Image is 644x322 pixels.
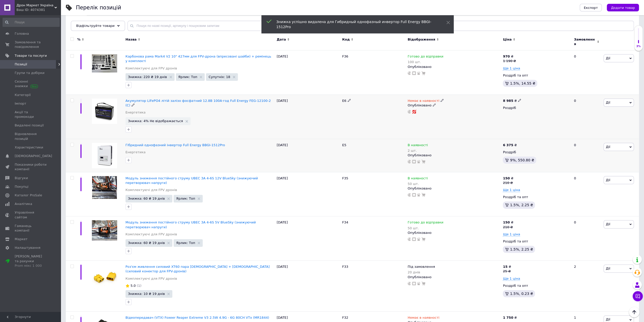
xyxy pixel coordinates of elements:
div: 2 [571,261,602,312]
span: Товари та послуги [15,53,47,58]
span: Ярлик: Топ [178,75,197,79]
img: Модуль снижения постоянного тока UBEC 3A 4-6S 5V BlueSky [92,220,117,240]
span: Дії [606,145,610,149]
span: Головна [15,31,29,36]
div: ₴ [503,315,517,320]
div: Ваш ID: 4074381 [16,8,61,12]
div: Опубліковано [408,231,501,235]
div: ₴ [503,54,516,59]
span: Категорії [15,93,31,97]
span: Відгуки [15,176,28,180]
span: Код [342,37,350,42]
img: Модуль снижения постоянного тока UBEC 3A 4-6S 12V BlueSky (снижающий преобразователь напряжения) [92,176,117,199]
span: Ярлик: Топ [176,197,195,200]
span: 1.5%, 14.55 ₴ [510,81,535,85]
span: Відновлення позицій [15,132,47,141]
div: 3% [634,45,642,48]
button: Чат з покупцем [633,291,643,301]
b: 1 750 [503,316,513,319]
span: Дата [277,37,286,42]
div: [DATE] [275,172,341,216]
b: 15 [503,265,507,269]
b: 150 [503,176,510,180]
span: Дії [606,222,610,226]
a: Модуль зниження постійного струму UBEC 3A 4-6S 12V BlueSky (знижуючий перетворювач напруги) [126,176,258,185]
div: Опубліковано [408,275,501,279]
div: ₴ [503,176,513,181]
span: 1.5%, 2.25 ₴ [510,203,533,207]
span: В наявності [408,143,428,148]
span: F33 [342,265,348,269]
span: Показники роботи компанії [15,162,47,172]
span: Готово до відправки [408,220,443,226]
span: Управління сайтом [15,210,47,219]
div: Опубліковано [408,103,501,108]
div: Роздріб [503,106,570,110]
span: Дії [606,56,610,60]
div: [DATE] [275,50,341,95]
div: Опубліковано [408,186,501,191]
div: [DATE] [275,216,341,261]
div: Роздріб [503,150,570,155]
span: Немає в наявності [408,99,439,104]
div: Роздріб та опт [503,73,570,78]
a: Комплектуючі для FPV дронів [126,276,177,281]
span: 1.5%, 0.23 ₴ [510,292,533,296]
a: Акумулятор LiFePO4 літій залізо фосфатний 12.8В 100А·год Full Energy FEG-12100-2 (C) [126,99,271,107]
button: Додати товар [607,4,639,11]
span: Знижка: 10 ₴ 19 днів [128,292,165,295]
span: F35 [342,176,348,180]
span: Знижка: 60 ₴ 19 днів [128,241,165,244]
div: ₴ [503,220,513,225]
a: Енергетика [126,110,146,115]
div: ₴ [503,264,511,269]
span: Супутніх: 18 [209,75,230,79]
a: Гібридний однофазний інвертор Full Energy BBGI-1512Pro [126,143,225,147]
img: Разъем питания силовой XT60 пара Male+Female (силовой коннектор для FPV-дронов) [92,264,117,290]
div: 0 [571,50,602,95]
span: Сезонні знижки [15,79,47,88]
span: Ціна [503,37,511,42]
span: Імпорт [15,101,26,106]
span: [DEMOGRAPHIC_DATA] [15,154,52,158]
div: Знижка успішно видалена для Гибридный однофазный инвертор Full Energy BBGI-1512Pro [276,19,434,29]
a: Модуль зниження постійного струму UBEC 3A 4-6S 5V BlueSky (знижуючий перетворювач напруги) [126,220,256,229]
div: Роздріб та опт [503,283,570,288]
b: 8 985 [503,99,513,103]
div: 0 [571,139,602,172]
div: ₴ [503,99,521,103]
span: Назва [126,37,137,42]
div: 0 [571,172,602,216]
img: Аккумулятор LiFePO4 литий железо фосфатный 12.8В 100Ач Full Energy FEG-12100-2 (C) [92,99,117,124]
span: Дії [606,178,610,182]
span: Ще 1 ціна [503,66,520,70]
span: Карбонова рама Mark4 V2 10" 427мм для FPV-дрона (впресовані шайби) + ремінець у комплекті [126,54,271,63]
button: Наверх [629,307,639,317]
div: [DATE] [275,94,341,139]
div: 100 шт. [408,60,443,64]
span: Аналітика [15,202,32,206]
div: 20 днів [408,270,435,274]
span: Маркет [15,237,28,241]
div: 210 ₴ [503,181,513,185]
span: Акції та промокоди [15,110,47,119]
div: 210 ₴ [503,225,513,230]
a: Комплектуючі для FPV дронів [126,232,177,237]
span: Позиції [15,62,27,67]
span: Під замовлення [408,265,435,270]
img: Карбоновая рама Mark4 V2 10" 427мм для FPV-дрона (впрессованные шайбы) + ремешок в комплекте [92,54,117,72]
b: 970 [503,54,510,58]
div: Роздріб та опт [503,195,570,199]
b: 6 375 [503,143,513,147]
b: 150 [503,220,510,224]
a: Комплектуючі для FPV дронів [126,66,177,71]
span: Ще 1 ціна [503,277,520,281]
span: E5 [342,143,346,147]
div: [DATE] [275,261,341,312]
input: Пошук по назві позиції, артикулу і пошуковим запитам [128,21,634,31]
span: Знижка: 60 ₴ 19 днів [128,197,165,200]
span: 1.5%, 2.25 ₴ [510,247,533,251]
